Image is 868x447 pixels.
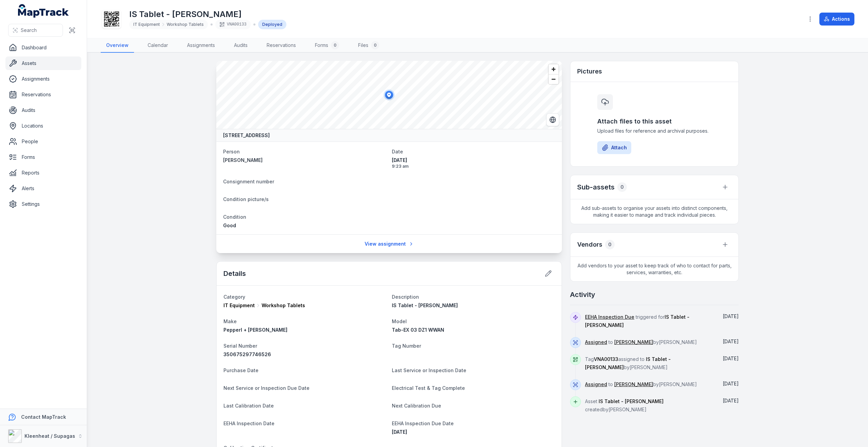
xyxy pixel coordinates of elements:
[597,117,712,126] h3: Attach files to this asset
[594,356,618,362] span: VNA00133
[585,381,607,388] a: Assigned
[223,367,258,373] span: Purchase Date
[392,403,441,409] span: Next Calibration Due
[723,381,739,386] time: 20/12/2024, 10:45:21 am
[142,38,173,53] a: Calendar
[223,157,386,164] a: [PERSON_NAME]
[392,429,407,435] span: [DATE]
[585,381,697,387] span: to by [PERSON_NAME]
[392,327,444,333] span: Tab-EX 03 DZ1 WWAN
[392,343,421,349] span: Tag Number
[223,327,287,333] span: Pepperl + [PERSON_NAME]
[21,27,37,34] span: Search
[353,38,385,53] a: Files0
[223,269,246,278] h2: Details
[585,398,664,412] span: Asset created by [PERSON_NAME]
[261,38,301,53] a: Reservations
[723,381,739,386] span: [DATE]
[585,314,689,328] span: triggered for
[585,314,634,320] a: EEHA Inspection Due
[614,381,653,388] a: [PERSON_NAME]
[392,385,465,391] span: Electrical Test & Tag Complete
[392,157,555,164] span: [DATE]
[5,150,81,164] a: Forms
[392,149,403,154] span: Date
[331,41,339,49] div: 0
[182,38,220,53] a: Assignments
[21,414,66,420] strong: Contact MapTrack
[5,197,81,211] a: Settings
[223,302,255,309] span: IT Equipment
[229,38,253,53] a: Audits
[223,385,310,391] span: Next Service or Inspection Due Date
[216,61,562,129] canvas: Map
[392,420,454,426] span: EEHA Inspection Due Date
[546,113,559,126] button: Switch to Satellite View
[723,355,739,361] span: [DATE]
[585,356,671,370] span: Tag assigned to by [PERSON_NAME]
[24,433,75,439] strong: Kleenheat / Supagas
[577,182,615,192] h2: Sub-assets
[5,135,81,148] a: People
[413,430,463,436] span: Asset details updated!
[360,237,418,250] a: View assignment
[577,67,602,76] h3: Pictures
[392,429,407,435] time: 15/04/2025, 12:00:00 am
[723,338,739,344] span: [DATE]
[5,41,81,54] a: Dashboard
[129,9,286,20] h1: IS Tablet - [PERSON_NAME]
[167,22,204,27] span: Workshop Tablets
[223,343,257,349] span: Serial Number
[223,403,274,409] span: Last Calibration Date
[18,4,69,18] a: MapTrack
[215,20,251,29] div: VNA00133
[392,302,458,308] span: IS Tablet - [PERSON_NAME]
[223,318,237,324] span: Make
[577,240,602,249] h3: Vendors
[819,13,854,26] button: Actions
[5,88,81,101] a: Reservations
[723,313,739,319] time: 01/04/2025, 12:00:00 am
[5,56,81,70] a: Assets
[599,398,664,404] span: IS Tablet - [PERSON_NAME]
[597,128,712,134] span: Upload files for reference and archival purposes.
[258,20,286,29] div: Deployed
[392,294,419,300] span: Description
[617,182,627,192] div: 0
[223,196,269,202] span: Condition picture/s
[223,222,236,228] span: Good
[570,257,738,281] span: Add vendors to your asset to keep track of who to contact for parts, services, warranties, etc.
[5,182,81,195] a: Alerts
[5,166,81,180] a: Reports
[371,41,379,49] div: 0
[585,339,697,345] span: to by [PERSON_NAME]
[5,72,81,86] a: Assignments
[723,338,739,344] time: 10/01/2025, 9:23:37 am
[223,132,270,139] strong: [STREET_ADDRESS]
[392,164,555,169] span: 9:23 am
[597,141,631,154] button: Attach
[223,179,274,184] span: Consignment number
[392,367,466,373] span: Last Service or Inspection Date
[723,398,739,403] time: 20/12/2024, 10:43:59 am
[310,38,345,53] a: Forms0
[223,149,240,154] span: Person
[549,64,558,74] button: Zoom in
[614,339,653,346] a: [PERSON_NAME]
[223,420,274,426] span: EEHA Inspection Date
[723,355,739,361] time: 10/01/2025, 9:23:20 am
[223,214,246,220] span: Condition
[223,351,271,357] span: 350675297746526
[723,313,739,319] span: [DATE]
[585,339,607,346] a: Assigned
[605,240,615,249] div: 0
[570,199,738,224] span: Add sub-assets to organise your assets into distinct components, making it easier to manage and t...
[133,22,160,27] span: IT Equipment
[5,119,81,133] a: Locations
[223,294,245,300] span: Category
[262,302,305,309] span: Workshop Tablets
[723,398,739,403] span: [DATE]
[392,318,407,324] span: Model
[570,290,595,299] h2: Activity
